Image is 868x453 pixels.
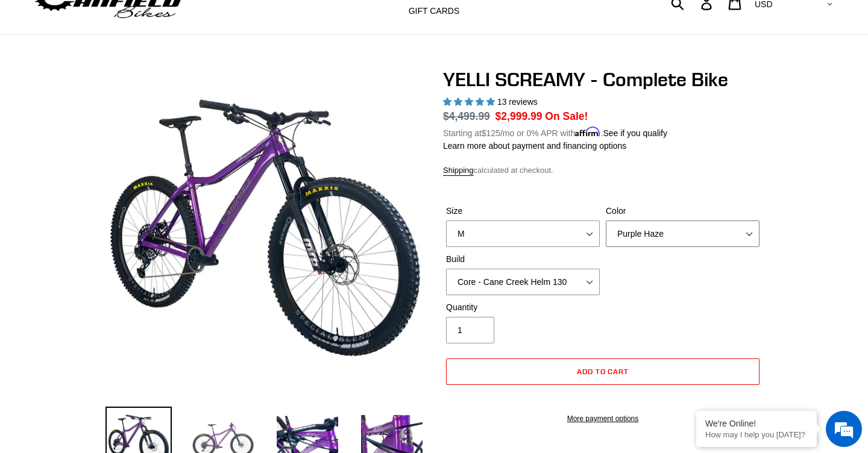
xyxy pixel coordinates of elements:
[705,430,808,439] p: How may I help you today?
[6,329,230,371] textarea: Type your message and hit 'Enter'
[446,205,600,217] label: Size
[39,60,69,90] img: d_696896380_company_1647369064580_696896380
[545,108,588,124] span: On Sale!
[443,110,490,122] s: $4,499.99
[446,413,759,424] a: More payment options
[198,6,227,35] div: Minimize live chat window
[443,68,763,91] h1: YELLI SCREAMY - Complete Bike
[446,358,759,385] button: Add to cart
[497,97,538,107] span: 13 reviews
[443,166,474,176] a: Shipping
[443,141,626,151] a: Learn more about payment and financing options
[443,164,763,177] div: calculated at checkout.
[446,301,600,314] label: Quantity
[403,3,466,19] a: GIFT CARDS
[705,419,808,428] div: We're Online!
[81,67,221,83] div: Chat with us now
[575,127,600,137] span: Affirm
[446,253,600,266] label: Build
[577,367,629,376] span: Add to cart
[409,6,460,16] span: GIFT CARDS
[482,128,500,138] span: $125
[443,97,497,107] span: 5.00 stars
[603,128,667,138] a: See if you qualify - Learn more about Affirm Financing (opens in modal)
[13,66,31,84] div: Navigation go back
[606,205,759,217] label: Color
[70,152,166,273] span: We're online!
[495,110,542,122] span: $2,999.99
[443,124,667,140] p: Starting at /mo or 0% APR with .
